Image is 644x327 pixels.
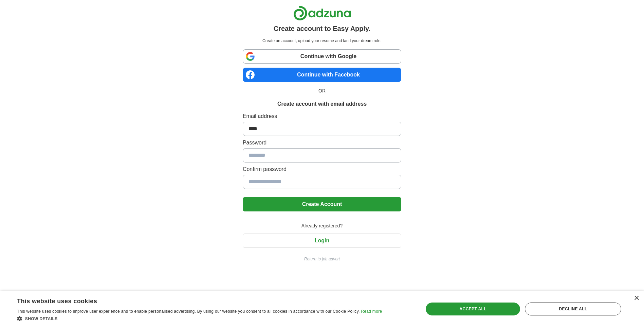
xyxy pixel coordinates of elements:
[17,309,360,314] span: This website uses cookies to improve user experience and to enable personalised advertising. By u...
[426,303,520,315] div: Accept all
[243,139,401,147] label: Password
[314,87,330,94] span: OR
[25,316,58,321] span: Show details
[17,295,365,305] div: This website uses cookies
[274,23,371,34] h1: Create account to Easy Apply.
[297,222,347,229] span: Already registered?
[243,256,401,262] a: Return to job advert
[525,303,621,315] div: Decline all
[243,68,401,82] a: Continue with Facebook
[243,234,401,248] button: Login
[17,315,382,322] div: Show details
[361,309,382,314] a: Read more, opens a new window
[243,112,401,120] label: Email address
[243,165,401,173] label: Confirm password
[634,296,639,301] div: Close
[243,238,401,243] a: Login
[244,38,400,44] p: Create an account, upload your resume and land your dream role.
[293,5,351,21] img: Adzuna logo
[277,100,367,108] h1: Create account with email address
[243,197,401,211] button: Create Account
[243,49,401,64] a: Continue with Google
